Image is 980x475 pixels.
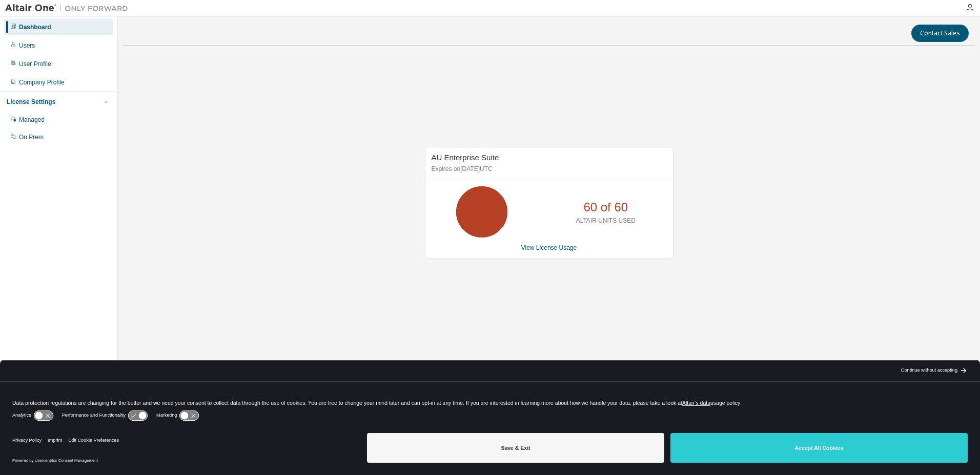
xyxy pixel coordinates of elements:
[19,23,51,31] div: Dashboard
[521,244,577,251] a: View License Usage
[432,165,664,174] p: Expires on [DATE] UTC
[7,98,55,106] div: License Settings
[583,199,628,216] p: 60 of 60
[19,116,45,124] div: Managed
[19,78,65,87] div: Company Profile
[576,217,636,225] p: ALTAIR UNITS USED
[432,153,499,162] span: AU Enterprise Suite
[911,25,969,42] button: Contact Sales
[19,133,44,141] div: On Prem
[19,60,51,68] div: User Profile
[5,3,133,13] img: Altair One
[19,41,35,50] div: Users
